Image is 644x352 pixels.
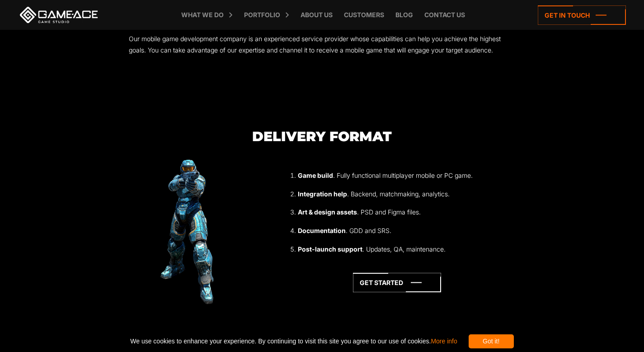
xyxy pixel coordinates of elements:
[298,227,346,234] strong: Documentation
[298,170,510,181] li: . Fully functional multiplayer mobile or PC game.
[298,243,510,255] li: . Updates, QA, maintenance.
[538,5,626,25] a: Get in touch
[469,334,514,348] div: Got it!
[129,33,515,56] p: Our mobile game development company is an experienced service provider whose capabilities can hel...
[298,190,347,198] strong: Integration help
[298,171,333,179] strong: Game build
[298,206,510,218] li: . PSD and Figma files.
[431,338,457,345] a: More info
[298,188,510,200] li: . Backend, matchmaking, analytics.
[298,245,362,253] strong: Post-launch support
[130,334,457,348] span: We use cookies to enhance your experience. By continuing to visit this site you agree to our use ...
[298,225,510,237] li: . GDD and SRS.
[97,129,548,144] h3: Delivery format
[97,154,285,308] img: Mobile games delivery format
[353,273,441,292] a: Get started
[298,208,357,216] strong: Art & design assets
